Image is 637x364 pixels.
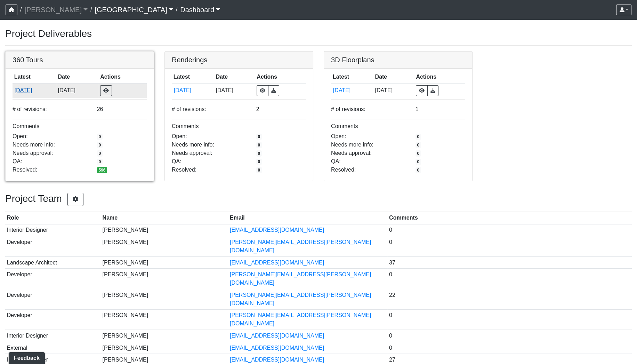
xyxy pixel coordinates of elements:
[5,289,101,309] td: Developer
[387,309,632,330] td: 0
[88,3,95,17] span: /
[387,212,632,224] th: Comments
[230,292,371,306] a: [PERSON_NAME][EMAIL_ADDRESS][PERSON_NAME][DOMAIN_NAME]
[101,256,228,269] td: [PERSON_NAME]
[387,330,632,342] td: 0
[5,350,46,364] iframe: Ybug feedback widget
[101,212,228,224] th: Name
[5,28,632,40] h3: Project Deliverables
[230,271,371,286] a: [PERSON_NAME][EMAIL_ADDRESS][PERSON_NAME][DOMAIN_NAME]
[230,345,324,351] a: [EMAIL_ADDRESS][DOMAIN_NAME]
[5,330,101,342] td: Interior Designer
[101,309,228,330] td: [PERSON_NAME]
[230,357,324,363] a: [EMAIL_ADDRESS][DOMAIN_NAME]
[101,236,228,257] td: [PERSON_NAME]
[331,83,373,98] td: m6gPHqeE6DJAjJqz47tRiF
[5,212,101,224] th: Role
[5,193,632,206] h3: Project Team
[14,86,55,95] button: [DATE]
[24,3,88,17] a: [PERSON_NAME]
[387,256,632,269] td: 37
[230,227,324,233] a: [EMAIL_ADDRESS][DOMAIN_NAME]
[387,342,632,354] td: 0
[174,86,212,95] button: [DATE]
[333,86,372,95] button: [DATE]
[230,333,324,339] a: [EMAIL_ADDRESS][DOMAIN_NAME]
[101,269,228,289] td: [PERSON_NAME]
[387,289,632,309] td: 22
[387,236,632,257] td: 0
[180,3,220,17] a: Dashboard
[5,236,101,257] td: Developer
[172,83,214,98] td: avFcituVdTN5TeZw4YvRD7
[5,256,101,269] td: Landscape Architect
[5,224,101,236] td: Interior Designer
[228,212,387,224] th: Email
[101,342,228,354] td: [PERSON_NAME]
[5,269,101,289] td: Developer
[173,3,180,17] span: /
[101,224,228,236] td: [PERSON_NAME]
[13,83,56,98] td: mzdjipiqQCz6KJ28yXmyFL
[230,260,324,266] a: [EMAIL_ADDRESS][DOMAIN_NAME]
[387,224,632,236] td: 0
[387,269,632,289] td: 0
[95,3,173,17] a: [GEOGRAPHIC_DATA]
[101,289,228,309] td: [PERSON_NAME]
[5,309,101,330] td: Developer
[5,342,101,354] td: External
[230,239,371,253] a: [PERSON_NAME][EMAIL_ADDRESS][PERSON_NAME][DOMAIN_NAME]
[230,312,371,326] a: [PERSON_NAME][EMAIL_ADDRESS][PERSON_NAME][DOMAIN_NAME]
[17,3,24,17] span: /
[101,330,228,342] td: [PERSON_NAME]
